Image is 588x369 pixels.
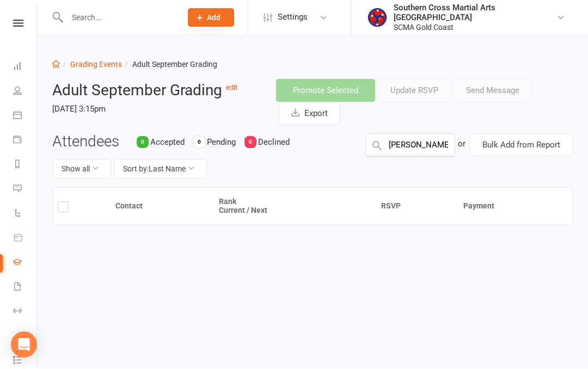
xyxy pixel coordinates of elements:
[376,188,458,225] th: RSVP
[52,100,260,119] time: [DATE] 3:15pm
[70,60,122,69] a: Grading Events
[11,332,37,358] div: Open Intercom Messenger
[279,102,340,125] button: Export
[111,188,214,225] th: Contact
[458,188,572,225] th: Payment
[64,10,174,26] input: Search...
[13,153,38,178] a: Reports
[52,159,111,179] button: Show all
[278,5,308,30] span: Settings
[52,79,260,100] h2: Adult September Grading
[137,137,149,149] div: 0
[226,84,237,92] a: edit
[258,138,290,147] span: Declined
[366,7,388,29] img: thumb_image1620786302.png
[394,23,556,33] div: SCMA Gold Coast
[13,325,38,349] a: Assessments
[13,129,38,153] a: Payments
[188,9,234,27] button: Add
[470,134,573,157] button: Bulk Add from Report
[214,188,376,225] th: Rank Current / Next
[122,59,217,71] li: Adult September Grading
[394,3,556,23] div: Southern Cross Martial Arts [GEOGRAPHIC_DATA]
[244,137,256,149] div: 0
[52,134,119,151] h3: Attendees
[13,104,38,129] a: Calendar
[207,138,236,147] span: Pending
[193,137,205,149] div: 0
[114,159,207,179] button: Sort by:Last Name
[13,56,38,80] a: Dashboard
[13,227,38,251] a: Product Sales
[13,80,38,104] a: People
[207,14,220,22] span: Add
[150,138,185,147] span: Accepted
[365,134,455,157] input: Search Members by name
[458,134,465,155] div: or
